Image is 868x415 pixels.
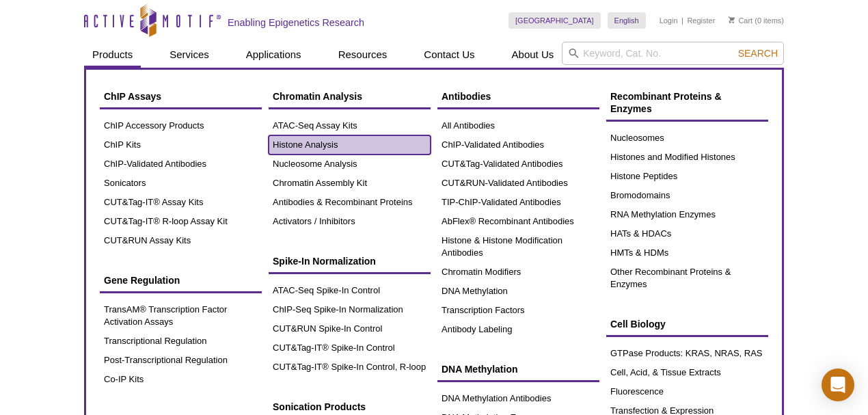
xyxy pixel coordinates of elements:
a: Histone Analysis [269,135,431,155]
a: Chromatin Analysis [269,83,431,109]
a: Histones and Modified Histones [606,148,768,167]
a: RNA Methylation Enzymes [606,205,768,224]
span: Gene Regulation [104,275,180,286]
a: Histone & Histone Modification Antibodies [437,231,599,263]
a: English [608,12,646,29]
a: ATAC-Seq Spike-In Control [269,281,431,300]
a: CUT&Tag-IT® Assay Kits [100,193,262,212]
a: Sonicators [100,174,262,193]
div: Open Intercom Messenger [822,369,854,401]
a: Antibodies & Recombinant Proteins [269,193,431,212]
li: (0 items) [729,12,784,29]
a: TIP-ChIP-Validated Antibodies [437,193,599,212]
a: Antibodies [437,83,599,109]
span: Cell Biology [610,319,666,330]
a: Chromatin Modifiers [437,263,599,282]
a: ChIP-Validated Antibodies [437,135,599,155]
input: Keyword, Cat. No. [562,42,784,65]
a: HATs & HDACs [606,224,768,243]
a: Contact Us [416,42,483,68]
a: [GEOGRAPHIC_DATA] [508,12,601,29]
span: Search [738,48,778,59]
a: ChIP Accessory Products [100,116,262,135]
a: Antibody Labeling [437,320,599,339]
a: CUT&RUN Assay Kits [100,231,262,250]
a: Transcription Factors [437,301,599,320]
span: Chromatin Analysis [273,91,362,102]
button: Search [734,47,782,59]
a: CUT&Tag-IT® R-loop Assay Kit [100,212,262,231]
a: GTPase Products: KRAS, NRAS, RAS [606,344,768,363]
img: Your Cart [729,16,735,23]
a: CUT&RUN-Validated Antibodies [437,174,599,193]
a: Co-IP Kits [100,370,262,389]
a: TransAM® Transcription Factor Activation Assays [100,300,262,332]
span: Antibodies [442,91,491,102]
span: ChIP Assays [104,91,161,102]
span: Sonication Products [273,401,366,412]
a: Nucleosomes [606,129,768,148]
a: Applications [238,42,310,68]
a: AbFlex® Recombinant Antibodies [437,212,599,231]
a: Bromodomains [606,186,768,205]
a: Histone Peptides [606,167,768,186]
a: DNA Methylation [437,282,599,301]
a: Post-Transcriptional Regulation [100,351,262,370]
a: Fluorescence [606,382,768,401]
a: Cell Biology [606,311,768,337]
a: ChIP Kits [100,135,262,155]
a: Register [687,16,715,25]
a: Nucleosome Analysis [269,155,431,174]
a: Recombinant Proteins & Enzymes [606,83,768,122]
a: Transcriptional Regulation [100,332,262,351]
a: Cart [729,16,752,25]
a: ATAC-Seq Assay Kits [269,116,431,135]
a: Chromatin Assembly Kit [269,174,431,193]
a: Spike-In Normalization [269,248,431,274]
a: CUT&Tag-IT® Spike-In Control [269,338,431,358]
a: Resources [330,42,396,68]
h2: Enabling Epigenetics Research [228,16,364,29]
a: Login [660,16,678,25]
a: ChIP-Validated Antibodies [100,155,262,174]
a: Other Recombinant Proteins & Enzymes [606,263,768,294]
a: HMTs & HDMs [606,243,768,263]
a: CUT&Tag-IT® Spike-In Control, R-loop [269,358,431,377]
a: Activators / Inhibitors [269,212,431,231]
li: | [681,12,683,29]
a: All Antibodies [437,116,599,135]
a: CUT&RUN Spike-In Control [269,319,431,338]
a: Products [84,42,141,68]
a: ChIP-Seq Spike-In Normalization [269,300,431,319]
a: CUT&Tag-Validated Antibodies [437,155,599,174]
a: ChIP Assays [100,83,262,109]
a: DNA Methylation [437,356,599,382]
span: Spike-In Normalization [273,256,376,267]
span: Recombinant Proteins & Enzymes [610,91,722,114]
a: DNA Methylation Antibodies [437,389,599,408]
a: About Us [504,42,562,68]
a: Gene Regulation [100,267,262,293]
a: Cell, Acid, & Tissue Extracts [606,363,768,382]
span: DNA Methylation [442,364,517,375]
a: Services [161,42,217,68]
